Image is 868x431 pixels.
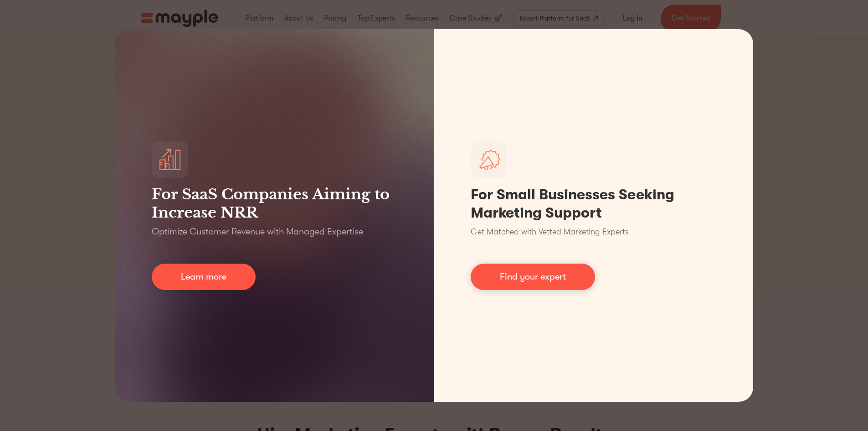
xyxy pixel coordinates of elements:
p: Get Matched with Vetted Marketing Experts [471,226,629,238]
a: Learn more [152,264,256,290]
p: Optimize Customer Revenue with Managed Expertise [152,225,363,238]
h1: For Small Businesses Seeking Marketing Support [471,186,717,222]
h3: For SaaS Companies Aiming to Increase NRR [152,185,398,222]
a: Find your expert [471,264,595,290]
